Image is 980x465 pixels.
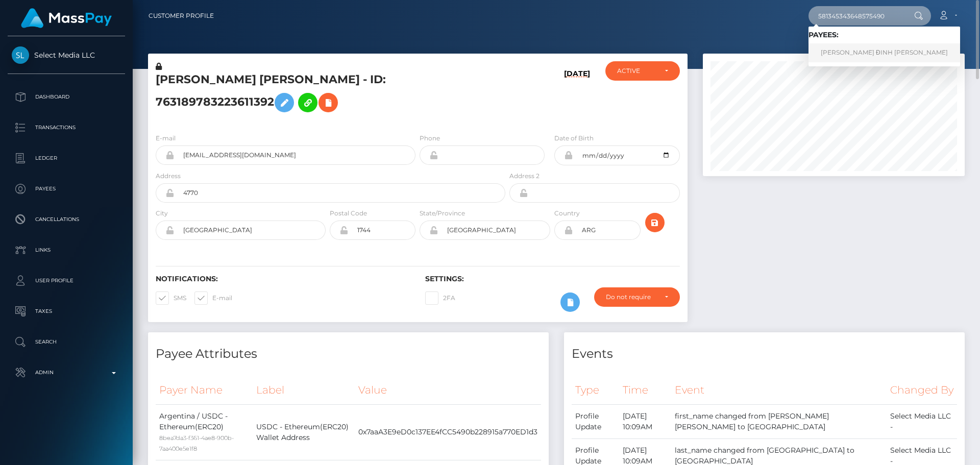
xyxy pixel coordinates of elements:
h5: [PERSON_NAME] [PERSON_NAME] - ID: 763189783223611392 [156,72,500,117]
p: Search [12,334,121,350]
p: Admin [12,365,121,380]
label: SMS [156,291,186,305]
a: Links [8,237,125,263]
th: Event [671,376,887,404]
h6: [DATE] [564,69,590,121]
a: Transactions [8,115,125,140]
label: Address 2 [509,172,540,181]
button: ACTIVE [605,61,680,81]
a: Admin [8,360,125,385]
a: Dashboard [8,84,125,110]
td: Select Media LLC - [887,404,957,438]
th: Time [619,376,671,404]
th: Type [572,376,619,404]
th: Changed By [887,376,957,404]
label: 2FA [425,291,455,305]
label: E-mail [156,134,176,143]
span: Select Media LLC [8,51,125,60]
label: Phone [420,134,440,143]
p: Ledger [12,151,121,166]
a: Cancellations [8,207,125,232]
label: State/Province [420,209,465,218]
a: Customer Profile [149,5,214,27]
img: Select Media LLC [12,46,29,64]
img: MassPay Logo [21,8,112,28]
th: Value [355,376,541,404]
a: Ledger [8,145,125,171]
td: 0x7aaA3E9eD0c137EE4fCC5490b228915a770ED1d3 [355,404,541,460]
td: [DATE] 10:09AM [619,404,671,438]
p: Payees [12,181,121,197]
button: Do not require [594,287,680,307]
h6: Notifications: [156,275,410,283]
a: Taxes [8,299,125,324]
p: Links [12,242,121,258]
p: Dashboard [12,89,121,105]
a: Search [8,329,125,355]
td: Profile Update [572,404,619,438]
td: first_name changed from [PERSON_NAME] [PERSON_NAME] to [GEOGRAPHIC_DATA] [671,404,887,438]
label: Postal Code [330,209,367,218]
h6: Settings: [425,275,679,283]
label: Country [554,209,580,218]
p: User Profile [12,273,121,288]
th: Label [253,376,355,404]
label: Date of Birth [554,134,594,143]
div: ACTIVE [617,67,656,75]
h4: Events [572,345,957,363]
label: E-mail [194,291,232,305]
div: Do not require [606,293,656,301]
th: Payer Name [156,376,253,404]
a: Payees [8,176,125,202]
td: USDC - Ethereum(ERC20) Wallet Address [253,404,355,460]
a: [PERSON_NAME] ĐINH [PERSON_NAME] [808,43,960,62]
h4: Payee Attributes [156,345,541,363]
label: Address [156,172,181,181]
td: Argentina / USDC - Ethereum(ERC20) [156,404,253,460]
input: Search... [808,6,904,26]
p: Cancellations [12,212,121,227]
p: Transactions [12,120,121,135]
a: User Profile [8,268,125,293]
small: 8bea7da3-f361-4ae8-900b-7aa400e5e1f8 [159,434,234,452]
h6: Payees: [808,31,960,39]
p: Taxes [12,304,121,319]
label: City [156,209,168,218]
